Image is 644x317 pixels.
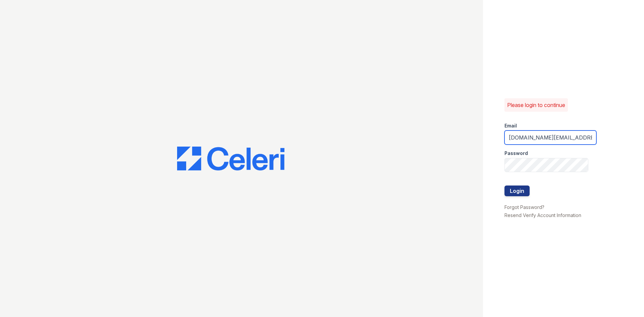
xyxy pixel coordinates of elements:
img: CE_Logo_Blue-a8612792a0a2168367f1c8372b55b34899dd931a85d93a1a3d3e32e68fde9ad4.png [177,147,284,171]
label: Email [504,122,517,129]
label: Password [504,150,528,157]
a: Resend Verify Account Information [504,212,581,218]
a: Forgot Password? [504,204,544,210]
button: Login [504,186,530,196]
p: Please login to continue [507,101,565,109]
